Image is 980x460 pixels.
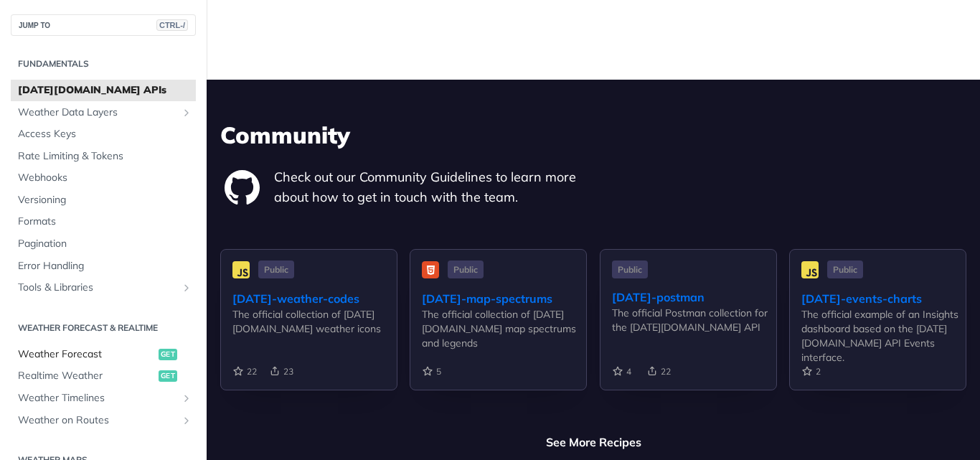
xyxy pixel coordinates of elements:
a: Public [DATE]-map-spectrums The official collection of [DATE][DOMAIN_NAME] map spectrums and legends [410,249,587,413]
div: The official Postman collection for the [DATE][DOMAIN_NAME] API [612,306,776,334]
a: Error Handling [11,255,196,277]
a: Pagination [11,233,196,255]
span: Rate Limiting & Tokens [18,149,192,164]
span: Weather Forecast [18,347,155,362]
span: Weather Data Layers [18,105,177,120]
span: Formats [18,215,192,229]
span: [DATE][DOMAIN_NAME] APIs [18,83,192,98]
span: get [159,349,177,360]
a: Rate Limiting & Tokens [11,146,196,167]
span: Pagination [18,237,192,251]
span: Tools & Libraries [18,281,177,295]
button: JUMP TOCTRL-/ [11,14,196,36]
a: Weather TimelinesShow subpages for Weather Timelines [11,388,196,409]
h3: Community [220,119,966,151]
span: Public [448,260,484,278]
span: Weather on Routes [18,413,177,428]
a: Realtime Weatherget [11,365,196,387]
span: get [159,370,177,382]
a: Versioning [11,189,196,211]
a: Weather Forecastget [11,344,196,365]
span: Public [258,260,294,278]
span: CTRL-/ [156,19,188,31]
a: Public [DATE]-events-charts The official example of an Insights dashboard based on the [DATE][DOM... [789,249,966,413]
a: See More Recipes [546,433,641,451]
a: Weather on RoutesShow subpages for Weather on Routes [11,410,196,431]
span: Weather Timelines [18,391,177,405]
span: Versioning [18,193,192,207]
span: Access Keys [18,127,192,141]
a: Tools & LibrariesShow subpages for Tools & Libraries [11,277,196,299]
div: The official collection of [DATE][DOMAIN_NAME] weather icons [232,307,397,336]
button: Show subpages for Weather Data Layers [181,107,192,118]
div: [DATE]-events-charts [801,290,966,307]
a: [DATE][DOMAIN_NAME] APIs [11,80,196,101]
a: Access Keys [11,123,196,145]
span: Realtime Weather [18,369,155,383]
h2: Weather Forecast & realtime [11,321,196,334]
span: Public [612,260,648,278]
div: The official example of an Insights dashboard based on the [DATE][DOMAIN_NAME] API Events interface. [801,307,966,365]
span: Public [827,260,863,278]
a: Formats [11,211,196,233]
div: The official collection of [DATE][DOMAIN_NAME] map spectrums and legends [422,307,586,350]
div: [DATE]-postman [612,288,776,306]
p: Check out our Community Guidelines to learn more about how to get in touch with the team. [274,167,593,207]
a: Weather Data LayersShow subpages for Weather Data Layers [11,102,196,123]
span: Webhooks [18,171,192,185]
a: Webhooks [11,167,196,189]
button: Show subpages for Tools & Libraries [181,282,192,294]
h2: Fundamentals [11,57,196,70]
a: Public [DATE]-postman The official Postman collection for the [DATE][DOMAIN_NAME] API [600,249,777,413]
span: Error Handling [18,259,192,273]
button: Show subpages for Weather on Routes [181,415,192,426]
div: [DATE]-weather-codes [232,290,397,307]
div: [DATE]-map-spectrums [422,290,586,307]
a: Public [DATE]-weather-codes The official collection of [DATE][DOMAIN_NAME] weather icons [220,249,397,413]
button: Show subpages for Weather Timelines [181,393,192,404]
